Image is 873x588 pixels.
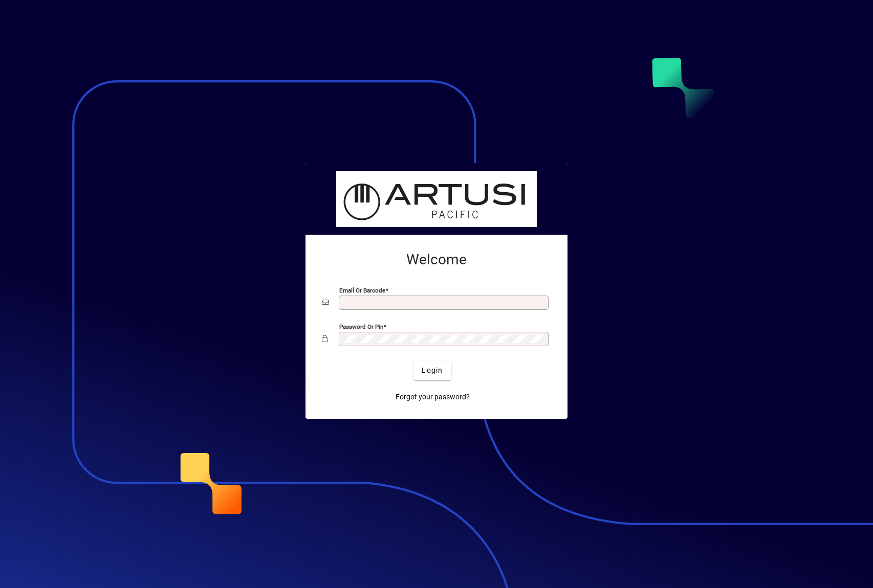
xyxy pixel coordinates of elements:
[422,365,443,376] span: Login
[322,251,551,268] h2: Welcome
[339,323,383,330] mat-label: Password or Pin
[413,361,451,380] button: Login
[396,392,470,402] span: Forgot your password?
[391,388,474,406] a: Forgot your password?
[339,286,385,293] mat-label: Email or Barcode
